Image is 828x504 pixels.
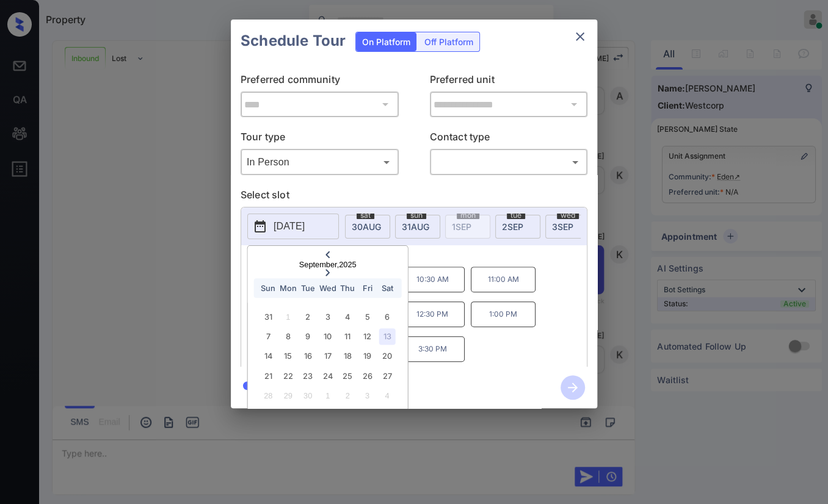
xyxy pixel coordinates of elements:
[400,336,465,362] p: 3:30 PM
[400,267,465,292] p: 10:30 AM
[248,260,408,269] div: September , 2025
[247,214,339,239] button: [DATE]
[418,32,479,51] div: Off Platform
[359,280,376,297] div: Fri
[430,72,588,92] p: Preferred unit
[319,348,336,364] div: Choose Wednesday, September 17th, 2025
[545,215,590,239] div: date-select
[260,348,277,364] div: Choose Sunday, September 14th, 2025
[319,309,336,325] div: Choose Wednesday, September 3rd, 2025
[379,348,395,364] div: Choose Saturday, September 20th, 2025
[356,32,416,51] div: On Platform
[300,328,316,345] div: Choose Tuesday, September 9th, 2025
[300,280,316,297] div: Tue
[280,280,296,297] div: Mon
[379,328,395,345] div: Choose Saturday, September 13th, 2025
[241,129,399,149] p: Tour type
[471,267,536,292] p: 11:00 AM
[252,307,404,406] div: month 2025-09
[241,72,399,92] p: Preferred community
[345,215,390,239] div: date-select
[274,219,305,234] p: [DATE]
[359,309,376,325] div: Choose Friday, September 5th, 2025
[300,348,316,364] div: Choose Tuesday, September 16th, 2025
[340,280,356,297] div: Thu
[241,187,587,207] p: Select slot
[280,309,296,325] div: Not available Monday, September 1st, 2025
[395,215,440,239] div: date-select
[379,309,395,325] div: Choose Saturday, September 6th, 2025
[340,348,356,364] div: Choose Thursday, September 18th, 2025
[280,348,296,364] div: Choose Monday, September 15th, 2025
[402,221,429,232] span: 31 AUG
[300,309,316,325] div: Choose Tuesday, September 2nd, 2025
[260,309,277,325] div: Choose Sunday, August 31st, 2025
[244,152,396,172] div: In Person
[352,221,381,232] span: 30 AUG
[357,212,374,219] span: sat
[495,215,540,239] div: date-select
[430,129,588,149] p: Contact type
[319,280,336,297] div: Wed
[359,328,376,345] div: Choose Friday, September 12th, 2025
[260,328,277,345] div: Choose Sunday, September 7th, 2025
[280,328,296,345] div: Choose Monday, September 8th, 2025
[400,301,465,327] p: 12:30 PM
[552,221,573,232] span: 3 SEP
[260,280,277,297] div: Sun
[502,221,523,232] span: 2 SEP
[568,24,592,49] button: close
[340,328,356,345] div: Choose Thursday, September 11th, 2025
[471,301,536,327] p: 1:00 PM
[557,212,579,219] span: wed
[407,212,426,219] span: sun
[379,280,395,297] div: Sat
[319,328,336,345] div: Choose Wednesday, September 10th, 2025
[507,212,525,219] span: tue
[231,20,355,62] h2: Schedule Tour
[258,245,587,267] p: *Available time slots
[340,309,356,325] div: Choose Thursday, September 4th, 2025
[359,348,376,364] div: Choose Friday, September 19th, 2025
